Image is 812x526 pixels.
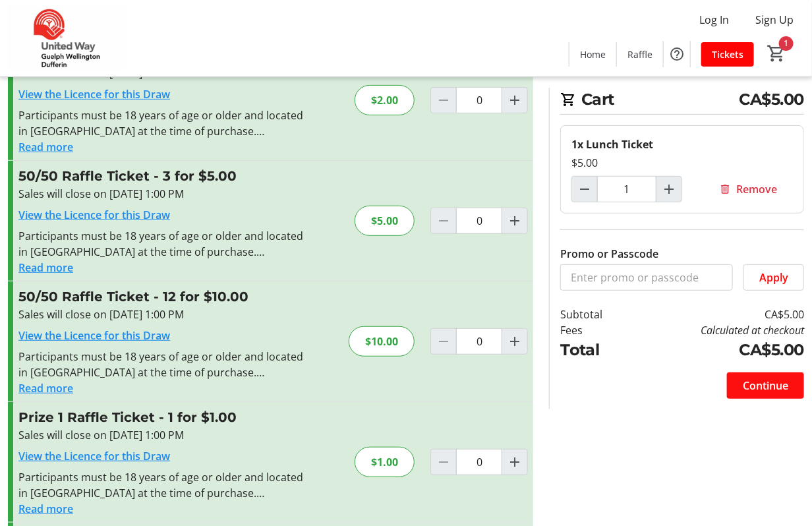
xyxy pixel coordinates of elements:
[18,87,170,102] a: View the Licence for this Draw
[18,307,306,322] div: Sales will close on [DATE] 1:00 PM
[631,307,804,322] td: CA$5.00
[571,155,793,171] div: $5.00
[355,85,415,115] div: $2.00
[560,338,631,362] td: Total
[560,322,631,338] td: Fees
[560,307,631,322] td: Subtotal
[571,136,793,152] div: 1x Lunch Ticket
[617,42,663,67] a: Raffle
[656,177,681,202] button: Increment by one
[739,88,804,111] span: CA$5.00
[631,338,804,362] td: CA$5.00
[502,208,527,233] button: Increment by one
[560,246,658,262] label: Promo or Passcode
[569,42,616,67] a: Home
[736,181,777,197] span: Remove
[456,328,502,355] input: 50/50 Raffle Ticket Quantity
[502,329,527,354] button: Increment by one
[580,47,606,61] span: Home
[560,264,733,291] input: Enter promo or passcode
[355,447,415,477] div: $1.00
[18,260,73,276] button: Read more
[631,322,804,338] td: Calculated at checkout
[18,139,73,155] button: Read more
[701,42,754,67] a: Tickets
[572,177,597,202] button: Decrement by one
[560,88,804,115] h2: Cart
[664,41,690,67] button: Help
[502,450,527,475] button: Increment by one
[689,9,739,30] button: Log In
[743,264,804,291] button: Apply
[18,287,306,307] h3: 50/50 Raffle Ticket - 12 for $10.00
[18,427,306,443] div: Sales will close on [DATE] 1:00 PM
[759,270,788,285] span: Apply
[745,9,804,30] button: Sign Up
[18,349,306,380] div: Participants must be 18 years of age or older and located in [GEOGRAPHIC_DATA] at the time of pur...
[349,326,415,357] div: $10.00
[18,407,306,427] h3: Prize 1 Raffle Ticket - 1 for $1.00
[703,176,793,202] button: Remove
[18,208,170,222] a: View the Licence for this Draw
[18,228,306,260] div: Participants must be 18 years of age or older and located in [GEOGRAPHIC_DATA] at the time of pur...
[18,186,306,202] div: Sales will close on [DATE] 1:00 PM
[18,328,170,343] a: View the Licence for this Draw
[502,88,527,113] button: Increment by one
[355,206,415,236] div: $5.00
[712,47,743,61] span: Tickets
[18,166,306,186] h3: 50/50 Raffle Ticket - 3 for $5.00
[743,378,788,394] span: Continue
[18,380,73,396] button: Read more
[8,5,125,71] img: United Way Guelph Wellington Dufferin's Logo
[765,42,788,65] button: Cart
[456,208,502,234] input: 50/50 Raffle Ticket Quantity
[456,87,502,113] input: 50/50 Raffle Ticket Quantity
[18,469,306,501] div: Participants must be 18 years of age or older and located in [GEOGRAPHIC_DATA] at the time of pur...
[456,449,502,475] input: Prize 1 Raffle Ticket Quantity
[727,372,804,399] button: Continue
[755,12,794,28] span: Sign Up
[18,449,170,463] a: View the Licence for this Draw
[627,47,652,61] span: Raffle
[597,176,656,202] input: Lunch Ticket Quantity
[18,107,306,139] div: Participants must be 18 years of age or older and located in [GEOGRAPHIC_DATA] at the time of pur...
[18,501,73,517] button: Read more
[699,12,729,28] span: Log In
